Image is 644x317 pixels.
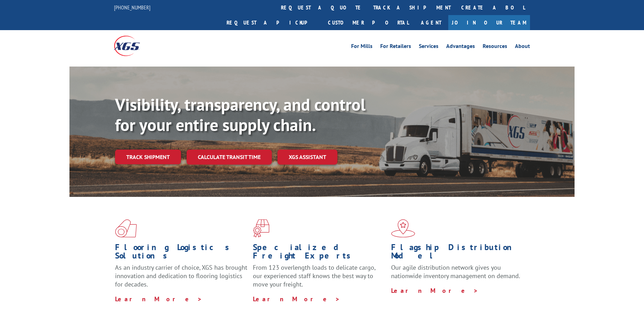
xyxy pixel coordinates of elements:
[115,94,365,136] b: Visibility, transparency, and control for your entire supply chain.
[391,263,520,280] span: Our agile distribution network gives you nationwide inventory management on demand.
[414,15,448,30] a: Agent
[483,43,507,51] a: Resources
[391,287,478,295] a: Learn More >
[446,43,475,51] a: Advantages
[115,150,181,164] a: Track shipment
[253,243,385,263] h1: Specialized Freight Experts
[115,243,248,263] h1: Flooring Logistics Solutions
[115,295,202,303] a: Learn More >
[115,263,247,288] span: As an industry carrier of choice, XGS has brought innovation and dedication to flooring logistics...
[253,295,340,303] a: Learn More >
[115,219,137,237] img: xgs-icon-total-supply-chain-intelligence-red
[515,43,530,51] a: About
[419,43,438,51] a: Services
[391,219,415,237] img: xgs-icon-flagship-distribution-model-red
[277,150,337,165] a: XGS ASSISTANT
[391,243,524,263] h1: Flagship Distribution Model
[221,15,323,30] a: Request a pickup
[253,219,269,237] img: xgs-icon-focused-on-flooring-red
[351,43,373,51] a: For Mills
[187,150,272,165] a: Calculate transit time
[380,43,411,51] a: For Retailers
[448,15,530,30] a: Join Our Team
[323,15,414,30] a: Customer Portal
[253,263,385,295] p: From 123 overlength loads to delicate cargo, our experienced staff knows the best way to move you...
[114,4,150,11] a: [PHONE_NUMBER]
